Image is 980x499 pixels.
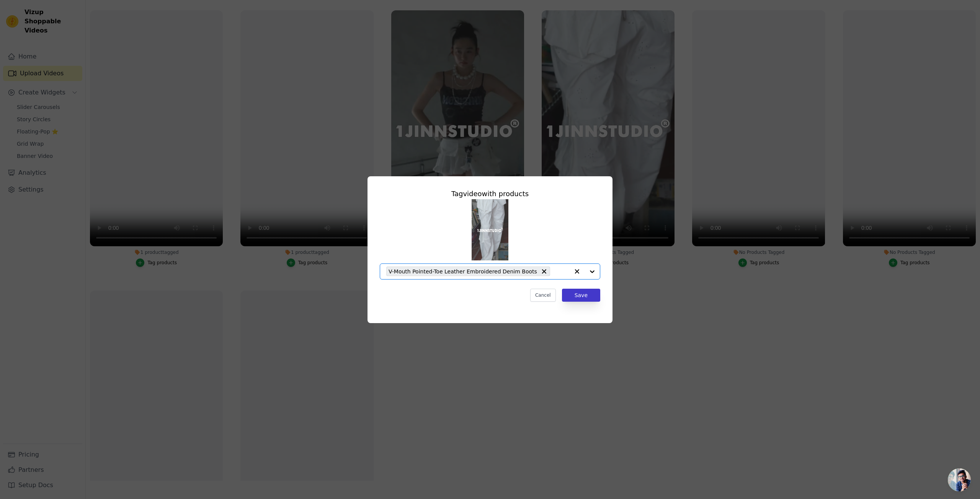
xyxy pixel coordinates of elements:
[530,289,556,302] button: Cancel
[472,199,508,260] img: tn-b46a322f5e7b42cdafbacabef02bd369.png
[380,189,600,199] div: Tag video with products
[948,468,971,491] div: 开放式聊天
[562,289,600,302] button: Save
[389,267,537,276] span: V-Mouth Pointed-Toe Leather Embroidered Denim Boots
